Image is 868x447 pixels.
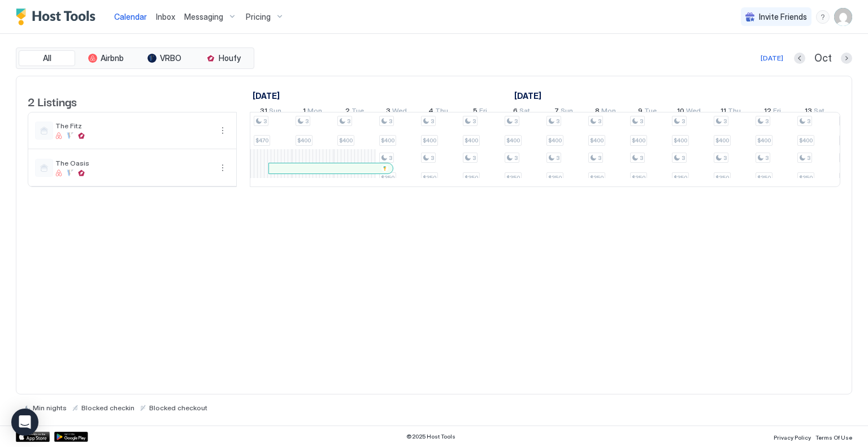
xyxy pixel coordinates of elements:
[506,174,520,181] span: $350
[156,11,175,23] a: Inbox
[674,137,687,144] span: $400
[305,118,309,125] span: 3
[101,53,124,63] span: Airbnb
[757,137,771,144] span: $400
[406,433,455,440] span: © 2025 Host Tools
[54,432,88,442] a: Google Play Store
[590,174,604,181] span: $350
[764,106,771,118] span: 12
[431,154,434,162] span: 3
[19,50,75,66] button: All
[765,118,769,125] span: 3
[511,88,544,104] a: September 1, 2025
[216,124,229,137] button: More options
[465,137,478,144] span: $400
[834,8,852,26] div: User profile
[682,118,685,125] span: 3
[33,403,67,412] span: Min nights
[16,8,101,25] a: Host Tools Logo
[638,106,643,118] span: 9
[814,52,832,65] span: Oct
[759,12,807,22] span: Invite Friends
[297,137,311,144] span: $400
[347,118,350,125] span: 3
[386,106,390,118] span: 3
[794,53,805,64] button: Previous month
[554,106,559,118] span: 7
[514,154,518,162] span: 3
[765,154,769,162] span: 3
[465,174,478,181] span: $350
[814,106,824,118] span: Sat
[635,104,659,120] a: September 9, 2025
[805,106,812,118] span: 13
[510,104,533,120] a: September 6, 2025
[423,174,436,181] span: $350
[761,104,784,120] a: September 12, 2025
[759,51,785,65] button: [DATE]
[55,121,211,130] span: The Fitz
[601,106,616,118] span: Mon
[389,118,392,125] span: 3
[184,12,223,22] span: Messaging
[472,154,476,162] span: 3
[718,104,744,120] a: September 11, 2025
[307,106,322,118] span: Mon
[479,106,487,118] span: Fri
[303,106,306,118] span: 1
[728,106,741,118] span: Thu
[595,106,600,118] span: 8
[552,104,576,120] a: September 7, 2025
[216,124,229,137] div: menu
[556,118,559,125] span: 3
[28,93,77,110] span: 2 Listings
[598,118,601,125] span: 3
[632,174,645,181] span: $350
[339,137,353,144] span: $400
[644,106,657,118] span: Tue
[257,104,284,120] a: August 31, 2025
[435,106,448,118] span: Thu
[640,118,643,125] span: 3
[423,137,436,144] span: $400
[799,137,813,144] span: $400
[592,104,619,120] a: September 8, 2025
[715,174,729,181] span: $350
[195,50,251,66] button: Houfy
[561,106,573,118] span: Sun
[149,403,207,412] span: Blocked checkout
[774,434,811,441] span: Privacy Policy
[136,50,193,66] button: VRBO
[715,137,729,144] span: $400
[802,104,827,120] a: September 13, 2025
[686,106,701,118] span: Wed
[351,106,364,118] span: Tue
[16,47,254,69] div: tab-group
[816,10,830,24] div: menu
[255,137,268,144] span: $470
[114,11,147,23] a: Calendar
[548,174,562,181] span: $350
[263,118,267,125] span: 3
[219,53,241,63] span: Houfy
[807,154,810,162] span: 3
[389,154,392,162] span: 3
[426,104,451,120] a: September 4, 2025
[815,434,852,441] span: Terms Of Use
[43,53,51,63] span: All
[342,104,367,120] a: September 2, 2025
[674,174,687,181] span: $350
[392,106,407,118] span: Wed
[381,174,394,181] span: $350
[300,104,325,120] a: September 1, 2025
[674,104,704,120] a: September 10, 2025
[841,53,852,64] button: Next month
[556,154,559,162] span: 3
[721,106,726,118] span: 11
[383,104,410,120] a: September 3, 2025
[269,106,281,118] span: Sun
[590,137,604,144] span: $400
[632,137,645,144] span: $400
[431,118,434,125] span: 3
[470,104,490,120] a: September 5, 2025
